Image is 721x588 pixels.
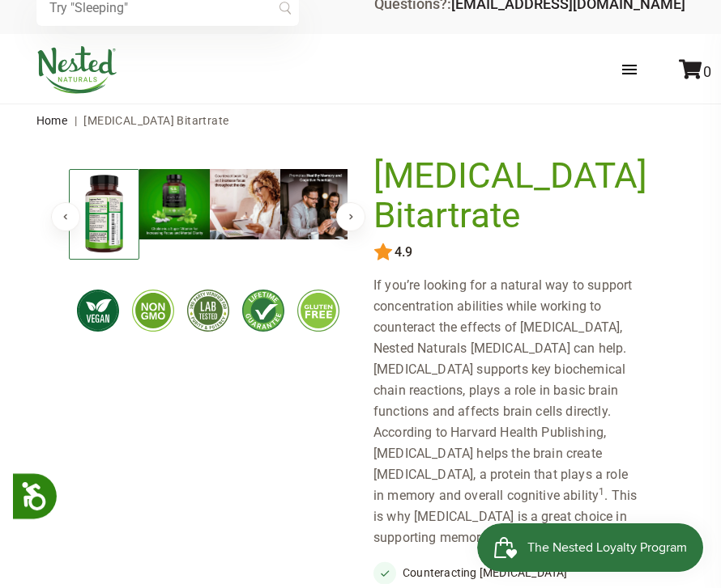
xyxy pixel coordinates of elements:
img: Choline Bitartrate [69,169,139,260]
img: Choline Bitartrate [210,169,280,239]
li: Counteracting [MEDICAL_DATA] [373,561,653,584]
img: vegan [77,290,119,332]
iframe: Button to open loyalty program pop-up [477,523,705,572]
img: gmofree [132,290,174,332]
img: Choline Bitartrate [139,169,210,239]
img: Nested Naturals [36,46,117,94]
img: lifetimeguarantee [242,290,284,332]
img: glutenfree [297,290,339,332]
span: [MEDICAL_DATA] Bitartrate [83,114,228,127]
h1: [MEDICAL_DATA] Bitartrate [373,156,647,236]
img: thirdpartytested [187,290,229,332]
img: star.svg [373,243,393,262]
img: Choline Bitartrate [280,169,351,239]
span: 4.9 [393,245,412,260]
button: Previous [51,202,80,231]
div: If you’re looking for a natural way to support concentration abilities while working to counterac... [373,275,653,548]
button: Next [336,202,365,231]
a: 0 [679,63,711,80]
nav: breadcrumbs [36,104,685,137]
a: Home [36,114,68,127]
sup: 1 [599,486,604,497]
span: | [70,114,81,127]
span: 0 [703,63,711,80]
